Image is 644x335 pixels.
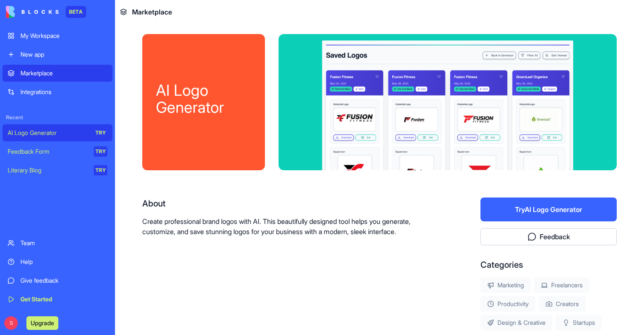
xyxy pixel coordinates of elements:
div: AI Logo Generator [8,129,88,137]
button: Feedback [480,228,617,245]
div: New app [20,50,107,59]
a: Upgrade [26,318,58,327]
button: TryAI Logo Generator [480,198,617,221]
div: Freelancers [534,278,589,293]
div: About [142,198,426,209]
div: Literary Blog [8,166,88,175]
span: Recent [3,114,112,121]
div: Help [20,258,107,266]
div: Give feedback [20,276,107,285]
div: Marketplace [20,69,107,77]
div: Design & Creative [480,315,552,330]
div: Team [20,239,107,247]
a: My Workspace [3,27,112,44]
div: TRY [94,146,107,157]
div: Productivity [480,296,535,312]
div: AI Logo Generator [156,82,251,116]
div: My Workspace [20,31,107,40]
div: BETA [66,6,86,18]
a: Give feedback [3,272,112,289]
span: Marketplace [132,7,172,17]
a: Marketplace [3,65,112,82]
div: Get Started [20,295,107,304]
a: Feedback FormTRY [3,143,112,160]
div: Startups [556,315,602,330]
span: S [4,316,18,330]
div: TRY [94,128,107,138]
div: Integrations [20,88,107,96]
button: Upgrade [26,316,58,330]
a: Integrations [3,83,112,100]
div: Creators [539,296,586,312]
a: Team [3,235,112,252]
a: Literary BlogTRY [3,162,112,179]
p: Create professional brand logos with AI. This beautifully designed tool helps you generate, custo... [142,216,426,237]
a: Help [3,253,112,270]
a: BETA [6,6,86,18]
img: logo [6,6,59,18]
a: AI Logo GeneratorTRY [3,124,112,141]
a: Get Started [3,291,112,308]
div: Marketing [480,278,531,293]
a: New app [3,46,112,63]
div: TRY [94,165,107,175]
div: Categories [480,259,617,271]
div: Feedback Form [8,147,88,156]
